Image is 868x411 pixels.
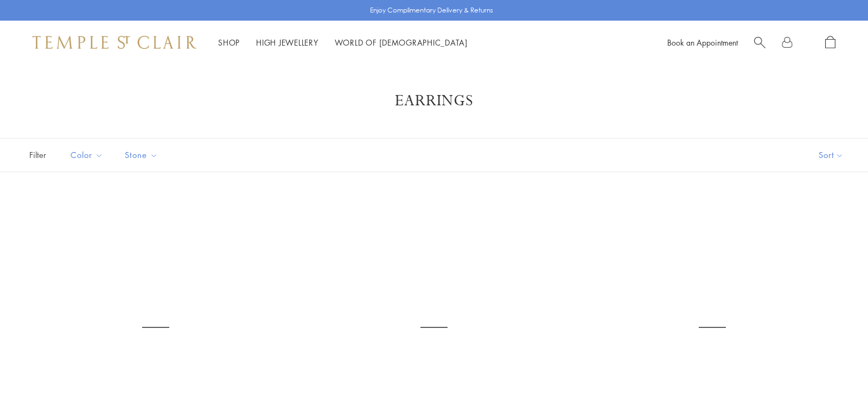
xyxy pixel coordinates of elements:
[335,37,468,48] a: World of [DEMOGRAPHIC_DATA]World of [DEMOGRAPHIC_DATA]
[218,36,468,49] nav: Main navigation
[218,37,240,48] a: ShopShop
[43,91,825,111] h1: Earrings
[33,36,196,49] img: Temple St. Clair
[825,36,835,49] a: Open Shopping Bag
[667,37,738,48] a: Book an Appointment
[754,36,765,49] a: Search
[62,143,111,167] button: Color
[65,148,111,162] span: Color
[117,143,166,167] button: Stone
[256,37,318,48] a: High JewelleryHigh Jewellery
[370,5,493,16] p: Enjoy Complimentary Delivery & Returns
[794,138,868,172] button: Show sort by
[119,148,166,162] span: Stone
